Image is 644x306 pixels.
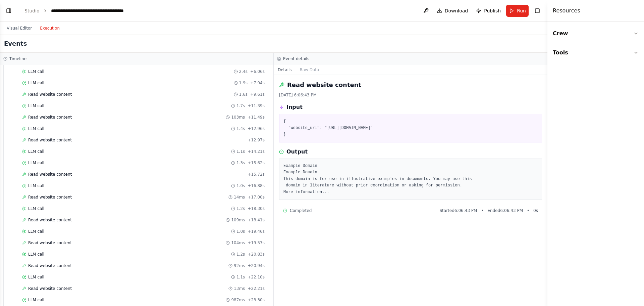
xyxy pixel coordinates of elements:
[248,149,265,154] span: + 14.21s
[286,148,308,156] h3: Output
[250,69,265,74] span: + 6.06s
[533,6,542,15] button: Hide right sidebar
[28,217,72,223] span: Read website content
[283,56,309,61] h3: Event details
[553,24,639,43] button: Crew
[239,92,248,97] span: 1.6s
[28,160,44,166] span: LLM call
[248,194,265,200] span: + 17.00s
[239,80,248,86] span: 1.9s
[36,24,64,32] button: Execution
[231,297,245,303] span: 987ms
[473,5,503,17] button: Publish
[9,56,26,61] h3: Timeline
[248,240,265,246] span: + 19.57s
[248,115,265,120] span: + 11.49s
[28,183,44,188] span: LLM call
[4,39,27,48] h2: Events
[24,8,40,13] a: Studio
[28,115,72,120] span: Read website content
[236,126,245,131] span: 1.4s
[3,24,36,32] button: Visual Editor
[488,208,523,213] span: Ended 6:06:43 PM
[4,6,13,15] button: Show left sidebar
[445,7,468,14] span: Download
[439,208,477,213] span: Started 6:06:43 PM
[287,80,361,90] h2: Read website content
[28,137,72,143] span: Read website content
[248,206,265,211] span: + 18.30s
[248,252,265,257] span: + 20.83s
[248,137,265,143] span: + 12.97s
[28,149,44,154] span: LLM call
[553,7,580,15] h4: Resources
[250,92,265,97] span: + 9.61s
[236,206,245,211] span: 1.2s
[248,297,265,303] span: + 23.30s
[231,115,245,120] span: 103ms
[481,208,483,213] span: •
[248,217,265,223] span: + 18.41s
[248,183,265,188] span: + 16.88s
[236,160,245,166] span: 1.3s
[236,103,245,108] span: 1.7s
[248,172,265,177] span: + 15.72s
[28,103,44,108] span: LLM call
[28,274,44,280] span: LLM call
[517,7,526,14] span: Run
[283,118,538,138] pre: { "website_url": "[URL][DOMAIN_NAME]" }
[28,126,44,131] span: LLM call
[231,217,245,223] span: 109ms
[290,208,312,213] span: Completed
[28,286,72,291] span: Read website content
[248,160,265,166] span: + 15.62s
[248,229,265,234] span: + 19.46s
[533,208,538,213] span: 0 s
[28,69,44,74] span: LLM call
[28,240,72,246] span: Read website content
[28,172,72,177] span: Read website content
[28,297,44,303] span: LLM call
[24,7,126,14] nav: breadcrumb
[28,194,72,200] span: Read website content
[279,92,542,98] div: [DATE] 6:06:43 PM
[28,263,72,268] span: Read website content
[484,7,501,14] span: Publish
[28,252,44,257] span: LLM call
[28,80,44,86] span: LLM call
[234,263,245,268] span: 92ms
[248,126,265,131] span: + 12.96s
[28,92,72,97] span: Read website content
[28,206,44,211] span: LLM call
[28,229,44,234] span: LLM call
[236,149,245,154] span: 1.1s
[239,69,248,74] span: 2.4s
[236,229,245,234] span: 1.0s
[250,80,265,86] span: + 7.94s
[248,286,265,291] span: + 22.21s
[527,208,529,213] span: •
[248,274,265,280] span: + 22.10s
[236,252,245,257] span: 1.2s
[286,103,303,111] h3: Input
[434,5,471,17] button: Download
[283,163,538,196] pre: Example Domain Example Domain This domain is for use in illustrative examples in documents. You m...
[234,194,245,200] span: 14ms
[248,103,265,108] span: + 11.39s
[296,65,323,75] button: Raw Data
[236,274,245,280] span: 1.1s
[248,263,265,268] span: + 20.94s
[506,5,529,17] button: Run
[231,240,245,246] span: 104ms
[234,286,245,291] span: 13ms
[274,65,296,75] button: Details
[236,183,245,188] span: 1.0s
[553,43,639,62] button: Tools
